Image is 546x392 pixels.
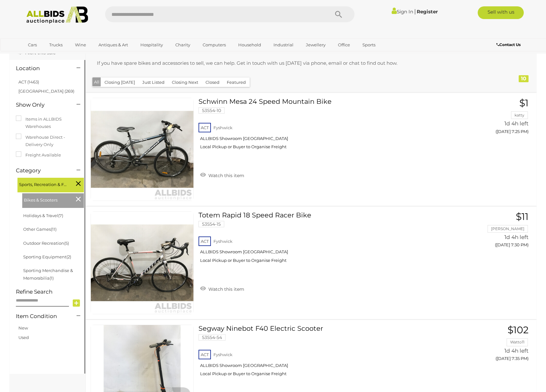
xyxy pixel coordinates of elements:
[302,40,330,50] a: Jewellery
[23,227,57,232] a: Other Games(11)
[138,77,168,87] button: Just Listed
[334,40,354,50] a: Office
[24,195,71,204] span: Bikes & Scooters
[19,179,67,188] span: Sports, Recreation & Fitness
[207,173,244,178] span: Watch this item
[92,77,101,87] button: All
[519,97,529,109] span: $1
[202,77,223,87] button: Closed
[16,168,67,174] h4: Category
[199,170,246,180] a: Watch this item
[101,77,139,87] button: Closing [DATE]
[466,211,530,251] a: $11 [PERSON_NAME] 1d 4h left ([DATE] 7:30 PM)
[207,286,244,292] span: Watch this item
[223,77,250,87] button: Featured
[58,213,63,218] span: (7)
[64,241,69,246] span: (5)
[16,102,67,108] h4: Show Only
[199,40,230,50] a: Computers
[24,50,77,61] a: [GEOGRAPHIC_DATA]
[23,254,71,259] a: Sporting Equipment(2)
[50,276,54,281] span: (1)
[392,9,413,15] a: Sign In
[16,134,79,149] label: Warehouse Direct - Delivery Only
[16,313,67,319] h4: Item Condition
[91,59,490,67] p: If you have spare bikes and accessories to sell, we can help. Get in touch with us [DATE] via pho...
[466,325,530,364] a: $102 Watto11 1d 4h left ([DATE] 7:35 PM)
[23,6,92,24] img: Allbids.com.au
[168,77,202,87] button: Closing Next
[23,241,69,246] a: Outdoor Recreation(5)
[136,40,167,50] a: Hospitality
[24,40,41,50] a: Cars
[414,8,416,15] span: |
[466,98,530,137] a: $1 katty 1d 4h left ([DATE] 7:25 PM)
[18,79,39,84] a: ACT (1463)
[323,6,354,22] button: Search
[16,289,84,295] h4: Refine Search
[94,40,132,50] a: Antiques & Art
[516,211,529,223] span: $11
[18,89,74,94] a: [GEOGRAPHIC_DATA] (269)
[16,65,67,71] h4: Location
[496,41,522,48] a: Contact Us
[203,211,457,268] a: Totem Rapid 18 Speed Racer Bike 53554-15 ACT Fyshwick ALLBIDS Showroom [GEOGRAPHIC_DATA] Local Pi...
[23,213,63,218] a: Holidays & Travel(7)
[18,325,28,330] a: New
[358,40,380,50] a: Sports
[23,268,73,280] a: Sporting Merchandise & Memorabilia(1)
[45,40,67,50] a: Trucks
[269,40,298,50] a: Industrial
[519,75,529,82] div: 10
[478,6,524,19] a: Sell with us
[16,151,61,159] label: Freight Available
[203,325,457,381] a: Segway Ninebot F40 Electric Scooter 53554-54 ACT Fyshwick ALLBIDS Showroom [GEOGRAPHIC_DATA] Loca...
[18,335,29,340] a: Used
[496,42,521,47] b: Contact Us
[171,40,194,50] a: Charity
[16,47,57,57] a: Alert this sale
[203,98,457,154] a: Schwinn Mesa 24 Speed Mountain Bike 53554-10 ACT Fyshwick ALLBIDS Showroom [GEOGRAPHIC_DATA] Loca...
[199,284,246,293] a: Watch this item
[66,254,71,259] span: (2)
[71,40,90,50] a: Wine
[417,9,438,15] a: Register
[51,227,57,232] span: (11)
[508,324,529,336] span: $102
[16,116,79,130] label: Items in ALLBIDS Warehouses
[234,40,265,50] a: Household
